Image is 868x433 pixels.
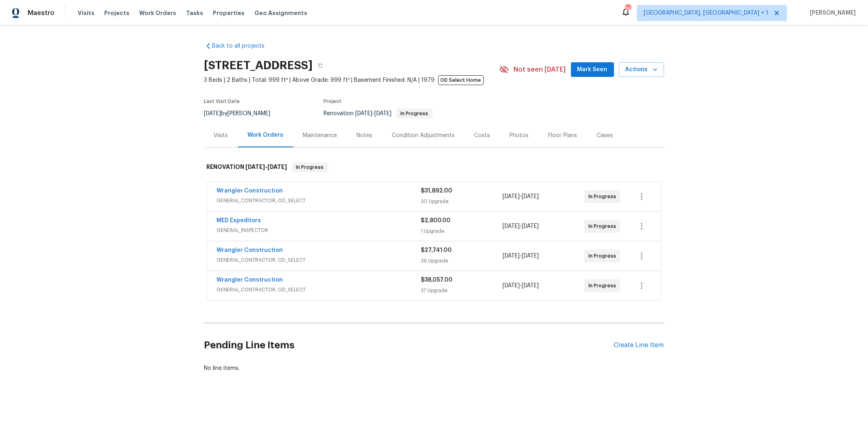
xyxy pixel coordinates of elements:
[421,218,451,223] span: $2,800.00
[217,197,421,205] span: GENERAL_CONTRACTOR, OD_SELECT
[421,188,453,194] span: $31,892.00
[104,9,129,17] span: Projects
[217,256,421,264] span: GENERAL_CONTRACTOR, OD_SELECT
[588,222,619,230] span: In Progress
[248,131,284,139] div: Work Orders
[503,222,539,230] span: -
[204,76,499,84] span: 3 Beds | 2 Baths | Total: 999 ft² | Above Grade: 999 ft² | Basement Finished: N/A | 1979
[522,194,539,199] span: [DATE]
[522,283,539,289] span: [DATE]
[246,164,265,170] span: [DATE]
[324,111,433,116] span: Renovation
[217,188,283,194] a: Wrangler Construction
[421,247,452,253] span: $27,741.00
[217,277,283,283] a: Wrangler Construction
[807,9,856,17] span: [PERSON_NAME]
[217,218,261,223] a: MED Expeditors
[268,164,287,170] span: [DATE]
[356,111,392,116] span: -
[577,65,608,75] span: Mark Seen
[313,58,328,73] button: Copy Address
[293,163,327,171] span: In Progress
[204,364,664,372] div: No line items.
[588,192,619,201] span: In Progress
[303,131,337,140] div: Maintenance
[254,9,307,17] span: Geo Assignments
[204,154,664,180] div: RENOVATION [DATE]-[DATE]In Progress
[421,277,453,283] span: $38,057.00
[214,131,228,140] div: Visits
[503,282,539,290] span: -
[204,111,221,116] span: [DATE]
[421,197,503,206] div: 30 Upgrade
[625,65,658,75] span: Actions
[421,286,503,295] div: 37 Upgrade
[204,326,614,364] h2: Pending Line Items
[619,62,664,77] button: Actions
[503,223,520,229] span: [DATE]
[357,131,373,140] div: Notes
[503,192,539,201] span: -
[597,131,613,140] div: Cases
[522,253,539,259] span: [DATE]
[217,286,421,294] span: GENERAL_CONTRACTOR, OD_SELECT
[217,247,283,253] a: Wrangler Construction
[503,253,520,259] span: [DATE]
[503,283,520,289] span: [DATE]
[644,9,768,17] span: [GEOGRAPHIC_DATA], [GEOGRAPHIC_DATA] + 1
[246,164,287,170] span: -
[503,194,520,199] span: [DATE]
[207,162,287,172] h6: RENOVATION
[356,111,373,116] span: [DATE]
[421,227,503,235] div: 1 Upgrade
[571,62,614,77] button: Mark Seen
[614,341,664,349] div: Create Line Item
[514,66,566,74] span: Not seen [DATE]
[213,9,245,17] span: Properties
[204,61,313,70] h2: [STREET_ADDRESS]
[375,111,392,116] span: [DATE]
[139,9,176,17] span: Work Orders
[625,5,631,13] div: 18
[588,282,619,290] span: In Progress
[392,131,455,140] div: Condition Adjustments
[503,252,539,260] span: -
[324,99,342,104] span: Project
[510,131,529,140] div: Photos
[204,42,282,50] a: Back to all projects
[438,75,484,85] span: OD Select Home
[78,9,94,17] span: Visits
[186,10,203,16] span: Tasks
[522,223,539,229] span: [DATE]
[398,111,432,116] span: In Progress
[204,109,280,118] div: by [PERSON_NAME]
[28,9,55,17] span: Maestro
[204,99,240,104] span: Last Visit Date
[217,226,421,234] span: GENERAL_INSPECTOR
[588,252,619,260] span: In Progress
[549,131,577,140] div: Floor Plans
[474,131,490,140] div: Costs
[421,257,503,265] div: 36 Upgrade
